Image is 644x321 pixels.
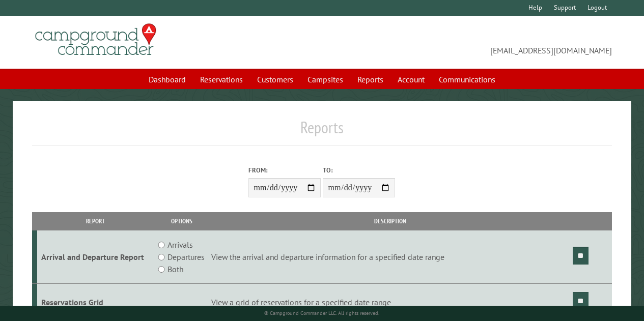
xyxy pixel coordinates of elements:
[264,310,379,316] small: © Campground Commander LLC. All rights reserved.
[351,70,389,89] a: Reports
[32,118,612,145] h1: Reports
[167,251,205,263] label: Departures
[248,165,321,175] label: From:
[37,212,153,230] th: Report
[37,284,153,321] td: Reservations Grid
[301,70,349,89] a: Campsites
[210,212,571,230] th: Description
[322,28,612,56] span: [EMAIL_ADDRESS][DOMAIN_NAME]
[433,70,501,89] a: Communications
[194,70,249,89] a: Reservations
[153,212,210,230] th: Options
[37,230,153,284] td: Arrival and Departure Report
[210,230,571,284] td: View the arrival and departure information for a specified date range
[167,239,193,251] label: Arrivals
[391,70,431,89] a: Account
[251,70,299,89] a: Customers
[143,70,192,89] a: Dashboard
[32,20,159,60] img: Campground Commander
[167,263,183,275] label: Both
[210,284,571,321] td: View a grid of reservations for a specified date range
[323,165,395,175] label: To:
